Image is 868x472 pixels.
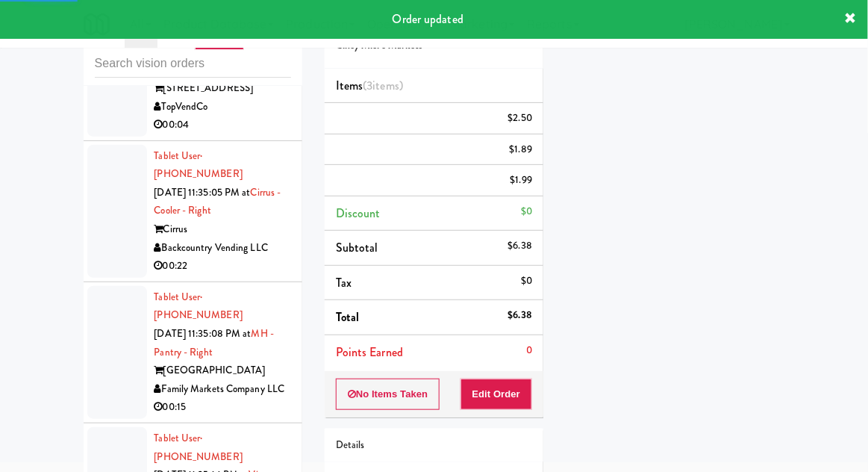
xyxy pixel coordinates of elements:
a: Tablet User· [PHONE_NUMBER] [154,290,243,323]
span: [DATE] 11:35:05 PM at [154,185,251,199]
li: Tablet User· [PHONE_NUMBER][DATE] 11:35:05 PM atCirrus - Cooler - RightCirrusBackcountry Vending ... [84,141,302,282]
div: $6.38 [508,306,533,325]
li: Tablet User· [PHONE_NUMBER][DATE] 11:35:08 PM atMH - Pantry - Right[GEOGRAPHIC_DATA]Family Market... [84,282,302,423]
span: Tax [336,274,352,291]
span: · [PHONE_NUMBER] [154,431,243,464]
span: Subtotal [336,239,378,256]
div: $2.50 [508,109,533,128]
div: [GEOGRAPHIC_DATA] [154,361,291,380]
div: 0 [526,341,532,360]
a: MH - Pantry - Right [154,326,275,359]
div: $6.38 [508,237,533,255]
a: Tablet User· [PHONE_NUMBER] [154,149,243,181]
div: Details [336,436,532,455]
ng-pluralize: items [373,77,400,94]
div: $0 [521,272,532,291]
input: Search vision orders [95,50,291,78]
a: Tablet User· [PHONE_NUMBER] [154,431,243,464]
span: Points Earned [336,344,403,361]
span: Order updated [393,10,463,28]
div: 00:15 [154,398,291,417]
div: $1.99 [511,171,533,190]
div: $1.89 [510,140,533,159]
button: No Items Taken [336,379,440,410]
button: Edit Order [460,379,533,410]
div: [STREET_ADDRESS] [154,79,291,98]
span: (3 ) [363,77,403,94]
div: Family Markets Company LLC [154,380,291,399]
h5: Cincy Micro Markets [336,40,532,52]
div: Backcountry Vending LLC [154,239,291,258]
span: Items [336,77,403,94]
span: Total [336,308,360,326]
div: 00:22 [154,257,291,276]
div: 00:04 [154,116,291,134]
span: [DATE] 11:35:08 PM at [154,326,252,341]
div: Cirrus [154,220,291,239]
span: Discount [336,205,381,222]
div: TopVendCo [154,98,291,117]
div: $0 [521,202,532,221]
